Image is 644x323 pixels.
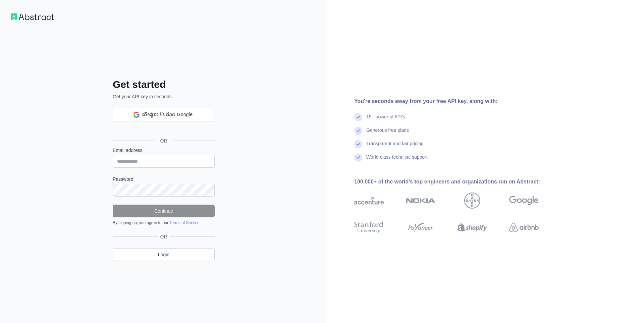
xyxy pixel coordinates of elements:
img: google [509,193,539,209]
img: airbnb [509,220,539,235]
div: You're seconds away from your free API key, along with: [354,97,560,105]
button: Continue [113,205,215,217]
a: Terms of Service [169,220,199,225]
iframe: ເຂົ້າສູ່ລະບົບດ້ວຍປຸ່ມ Google [109,121,217,136]
img: payoneer [406,220,435,235]
img: check mark [354,140,362,148]
img: stanford university [354,220,384,235]
div: Generous free plans [366,127,409,140]
img: Workflow [11,13,54,20]
span: OR [158,233,170,240]
div: Transparent and fair pricing [366,140,424,154]
label: Email address [113,147,215,154]
div: ເຂົ້າສູ່ລະບົບດ້ວຍ Google [113,108,213,121]
div: 15+ powerful API's [366,113,405,127]
span: ເຂົ້າສູ່ລະບົບດ້ວຍ Google [142,111,193,118]
img: nokia [406,193,435,209]
img: check mark [354,127,362,135]
p: Get your API key in seconds [113,93,215,100]
img: shopify [458,220,487,235]
img: check mark [354,154,362,162]
div: World-class technical support [366,154,428,167]
a: Login [113,248,215,261]
div: 100,000+ of the world's top engineers and organizations run on Abstract: [354,178,560,186]
span: OR [155,138,173,144]
label: Password [113,176,215,182]
img: bayer [464,193,480,209]
img: check mark [354,113,362,121]
div: By signing up, you agree to our . [113,220,215,225]
img: accenture [354,193,384,209]
h2: Get started [113,78,215,91]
